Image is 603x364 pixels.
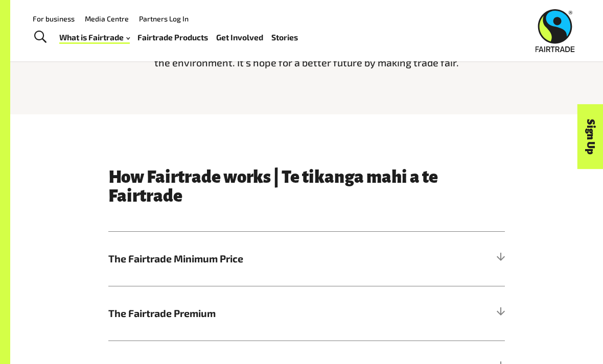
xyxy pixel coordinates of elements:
[28,25,53,50] a: Toggle Search
[33,14,75,23] a: For business
[85,14,129,23] a: Media Centre
[108,167,505,205] h3: How Fairtrade works | Te tikanga mahi a te Fairtrade
[139,14,189,23] a: Partners Log In
[271,30,298,44] a: Stories
[137,30,208,44] a: Fairtrade Products
[535,9,574,52] img: Fairtrade Australia New Zealand logo
[216,30,263,44] a: Get Involved
[108,251,406,266] span: The Fairtrade Minimum Price
[59,30,130,44] a: What is Fairtrade
[108,306,406,321] span: The Fairtrade Premium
